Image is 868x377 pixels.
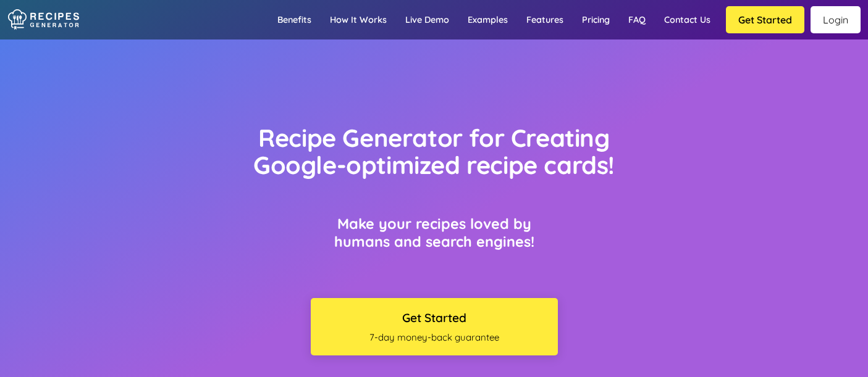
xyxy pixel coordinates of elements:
a: Live demo [396,2,458,38]
a: Login [811,6,861,33]
a: Examples [458,2,517,38]
a: FAQ [619,2,655,38]
button: Get Started7-day money-back guarantee [311,298,558,355]
a: Benefits [268,2,321,38]
button: Get Started [726,6,804,33]
span: 7-day money-back guarantee [317,331,552,343]
a: Features [517,2,573,38]
a: Pricing [573,2,619,38]
h1: Recipe Generator for Creating Google-optimized recipe cards! [227,125,641,178]
h3: Make your recipes loved by humans and search engines! [311,215,558,251]
a: Contact us [655,2,720,38]
a: How it works [321,2,396,38]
